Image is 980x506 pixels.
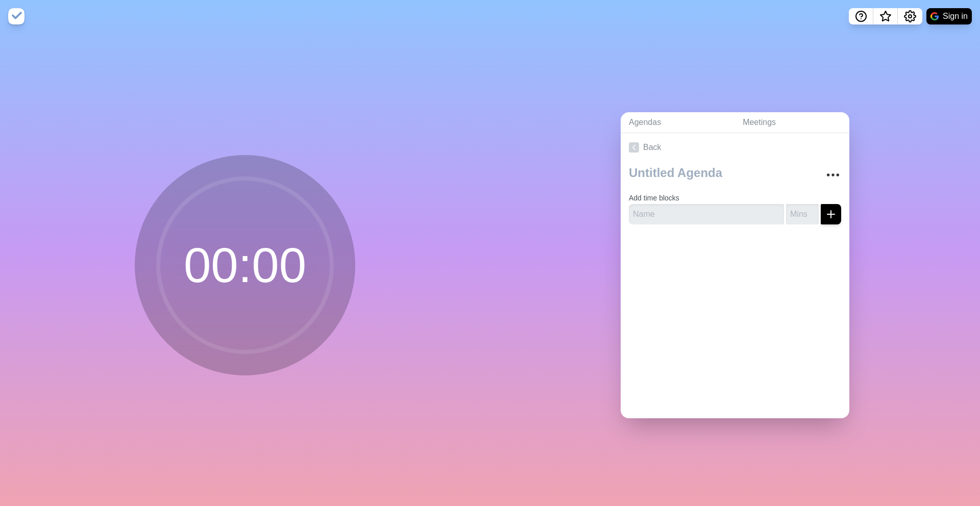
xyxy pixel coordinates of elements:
[926,8,972,24] button: Sign in
[898,8,922,24] button: Settings
[629,204,784,224] input: Name
[629,194,679,202] label: Add time blocks
[786,204,819,224] input: Mins
[621,112,734,133] a: Agendas
[734,112,849,133] a: Meetings
[849,8,873,24] button: Help
[930,12,939,20] img: google logo
[823,165,843,185] button: More
[8,8,24,24] img: timeblocks logo
[621,133,849,162] a: Back
[873,8,898,24] button: What’s new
